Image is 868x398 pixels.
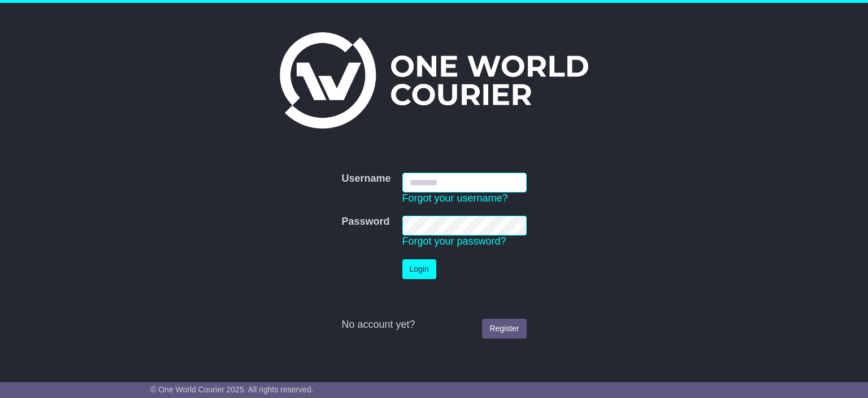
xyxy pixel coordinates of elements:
div: No account yet? [341,319,526,331]
label: Password [341,216,389,228]
a: Register [482,319,526,339]
img: One World [280,32,588,129]
a: Forgot your username? [402,192,508,204]
span: © One World Courier 2025. All rights reserved. [150,385,314,394]
a: Forgot your password? [402,236,506,247]
button: Login [402,259,436,279]
label: Username [341,173,390,185]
